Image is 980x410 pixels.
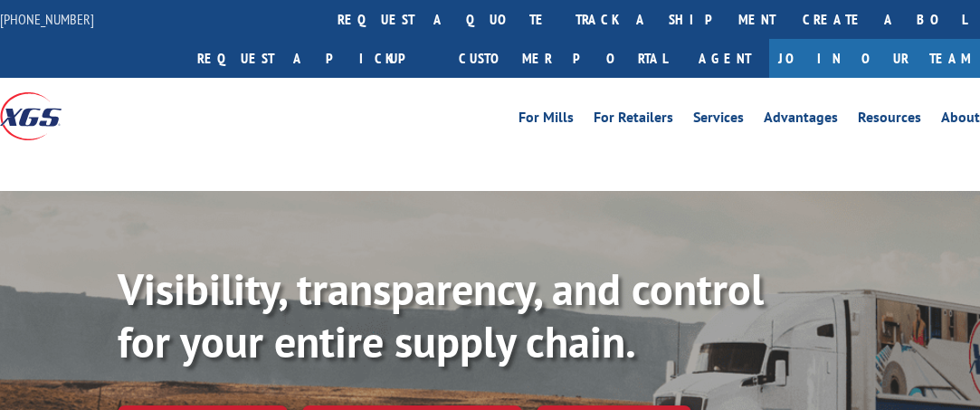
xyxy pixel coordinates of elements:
a: Request a pickup [184,39,445,78]
a: For Mills [519,110,574,130]
a: Join Our Team [769,39,980,78]
a: Services [693,110,744,130]
b: Visibility, transparency, and control for your entire supply chain. [118,261,764,369]
a: Resources [858,110,921,130]
a: Advantages [764,110,838,130]
a: Customer Portal [445,39,680,78]
a: Agent [680,39,769,78]
a: About [941,110,980,130]
a: For Retailers [594,110,673,130]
